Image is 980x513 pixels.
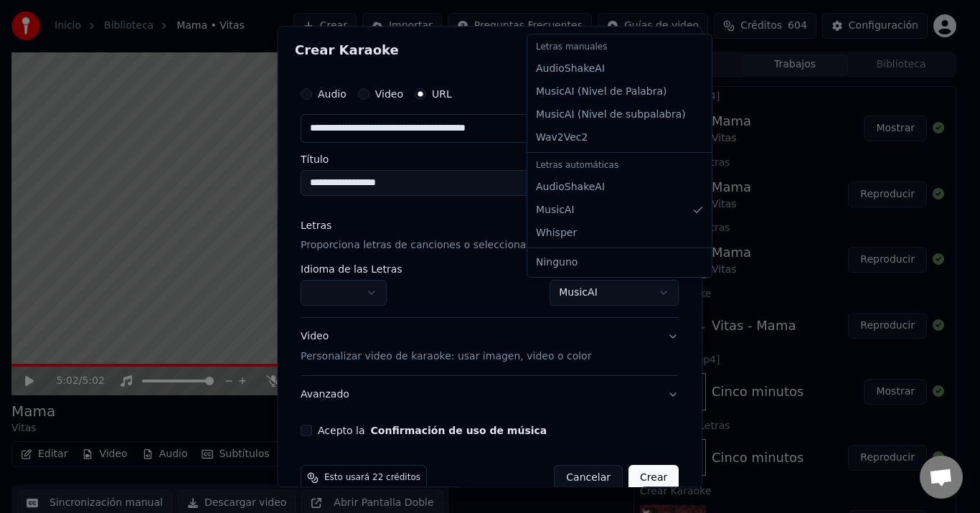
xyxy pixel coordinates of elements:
span: AudioShakeAI [536,62,605,76]
span: Wav2Vec2 [536,131,588,145]
span: MusicAI ( Nivel de Palabra ) [536,85,667,99]
span: Whisper [536,226,577,240]
div: Letras manuales [530,37,709,57]
span: AudioShakeAI [536,180,605,194]
span: MusicAI ( Nivel de subpalabra ) [536,108,686,122]
span: Ninguno [536,255,578,270]
div: Letras automáticas [530,156,709,176]
span: MusicAI [536,203,575,217]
